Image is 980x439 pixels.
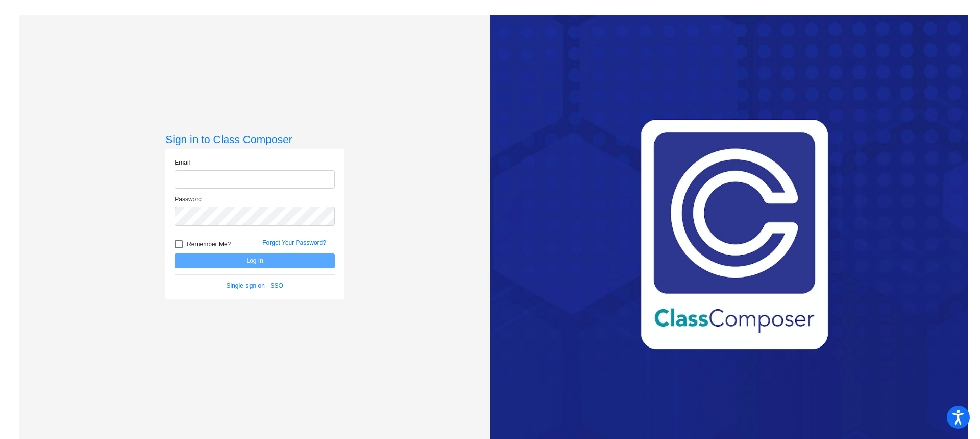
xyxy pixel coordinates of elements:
[175,195,202,204] label: Password
[187,238,231,250] span: Remember Me?
[262,239,326,246] a: Forgot Your Password?
[175,253,335,268] button: Log In
[227,282,283,289] a: Single sign on - SSO
[165,133,344,146] h3: Sign in to Class Composer
[175,158,190,167] label: Email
